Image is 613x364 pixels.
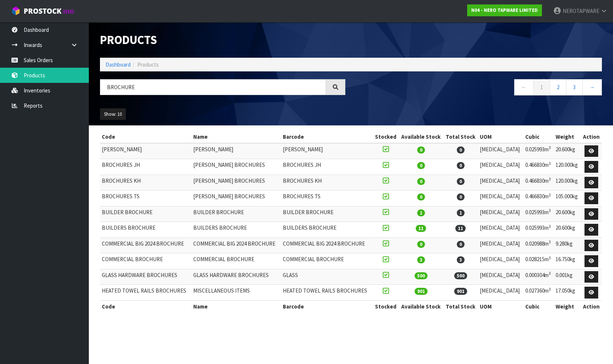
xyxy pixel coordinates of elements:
span: 0 [417,162,425,169]
th: Total Stock [443,300,478,312]
td: 20.600kg [554,222,581,238]
td: 9.280kg [554,237,581,253]
td: BUILDER BROCHURE [281,206,372,222]
td: BROCHURES JH [281,159,372,175]
td: 0.028215m [523,253,554,269]
sup: 3 [549,255,551,260]
th: Cubic [523,300,554,312]
th: Total Stock [443,131,478,143]
span: 0 [457,178,465,185]
td: GLASS HARDWARE BROCHURES [191,269,281,285]
td: 0.025993m [523,222,554,238]
td: COMMERCIAL BIG 2024 BROCHURE [191,237,281,253]
td: 0.001kg [554,269,581,285]
td: [MEDICAL_DATA] [478,269,523,285]
td: BUILDER BROCHURE [100,206,191,222]
td: HEATED TOWEL RAILS BROCHURES [100,285,191,301]
td: [MEDICAL_DATA] [478,237,523,253]
td: [MEDICAL_DATA] [478,175,523,191]
td: BROCHURES TS [100,191,191,206]
td: BROCHURES KH [100,175,191,191]
th: Barcode [281,300,372,312]
span: 0 [417,241,425,248]
th: Action [581,300,602,312]
h1: Products [100,33,345,47]
td: BUILDERS BROCHURE [281,222,372,238]
td: GLASS [281,269,372,285]
td: 20.600kg [554,206,581,222]
a: ← [514,79,534,95]
th: Stocked [372,300,399,312]
span: 1 [457,209,465,216]
th: Code [100,300,191,312]
th: Code [100,131,191,143]
span: 0 [457,162,465,169]
th: Weight [554,300,581,312]
td: [MEDICAL_DATA] [478,159,523,175]
td: [PERSON_NAME] [281,143,372,159]
a: 2 [550,79,566,95]
button: Show: 10 [100,108,126,120]
span: Products [137,61,159,68]
td: BUILDERS BROCHURE [100,222,191,238]
sup: 3 [549,176,551,182]
td: HEATED TOWEL RAILS BROCHURES [281,285,372,301]
th: Weight [554,131,581,143]
td: [PERSON_NAME] BROCHURES [191,191,281,206]
td: 0.000304m [523,269,554,285]
td: BROCHURES TS [281,191,372,206]
sup: 3 [549,239,551,245]
span: 1 [417,209,425,216]
input: Search products [100,79,326,95]
sup: 3 [549,161,551,166]
th: UOM [478,300,523,312]
th: Available Stock [399,131,443,143]
nav: Page navigation [356,79,602,97]
span: 500 [454,272,467,279]
th: Barcode [281,131,372,143]
a: → [582,79,602,95]
td: BROCHURES KH [281,175,372,191]
td: 0.025993m [523,143,554,159]
td: MISCELLANEOUS ITEMS [191,285,281,301]
th: Cubic [523,131,554,143]
td: 105.000kg [554,191,581,206]
td: COMMERCIAL BIG 2024 BROCHURE [100,237,191,253]
td: COMMERCIAL BIG 2024 BROCHURE [281,237,372,253]
td: BUILDERS BROCHURE [191,222,281,238]
img: cube-alt.png [11,6,20,16]
strong: N04 - NERO TAPWARE LIMITED [471,7,538,13]
a: 3 [566,79,583,95]
span: 3 [457,256,465,263]
sup: 3 [549,208,551,213]
td: 17.050kg [554,285,581,301]
span: 0 [417,193,425,200]
td: BROCHURES JH [100,159,191,175]
td: 0.466830m [523,159,554,175]
td: [MEDICAL_DATA] [478,222,523,238]
td: GLASS HARDWARE BROCHURES [100,269,191,285]
td: 120.000kg [554,159,581,175]
td: 16.750kg [554,253,581,269]
th: Action [581,131,602,143]
td: 0.027360m [523,285,554,301]
th: Name [191,300,281,312]
td: [MEDICAL_DATA] [478,143,523,159]
sup: 3 [549,192,551,198]
td: BUILDER BROCHURE [191,206,281,222]
span: 3 [417,256,425,263]
td: 20.600kg [554,143,581,159]
span: 901 [454,288,467,295]
a: 1 [533,79,550,95]
td: [MEDICAL_DATA] [478,191,523,206]
small: WMS [63,8,74,15]
td: COMMERCIAL BROCHURE [191,253,281,269]
sup: 3 [549,145,551,150]
td: [MEDICAL_DATA] [478,206,523,222]
td: 0.466830m [523,191,554,206]
span: 500 [415,272,428,279]
a: Dashboard [105,61,131,68]
sup: 3 [549,271,551,276]
td: [PERSON_NAME] [191,143,281,159]
span: 0 [417,146,425,154]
